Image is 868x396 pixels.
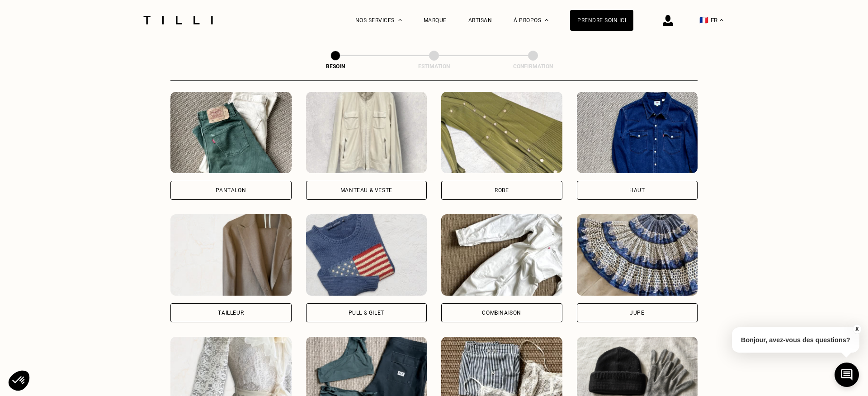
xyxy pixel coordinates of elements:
img: Tilli retouche votre Pantalon [170,92,292,173]
div: Jupe [630,310,644,316]
div: Estimation [389,63,479,70]
div: Robe [495,188,509,193]
div: Besoin [290,63,381,70]
a: Prendre soin ici [570,10,633,31]
img: Logo du service de couturière Tilli [140,16,216,24]
div: Haut [629,188,645,193]
span: 🇫🇷 [699,16,708,24]
a: Marque [424,17,447,24]
img: Tilli retouche votre Pull & gilet [306,214,427,296]
img: Menu déroulant [398,19,402,21]
img: Tilli retouche votre Robe [441,92,562,173]
div: Tailleur [218,310,244,316]
img: Tilli retouche votre Haut [577,92,698,173]
p: Bonjour, avez-vous des questions? [732,327,859,353]
button: X [852,324,861,334]
img: Tilli retouche votre Manteau & Veste [306,92,427,173]
img: Menu déroulant à propos [545,19,548,21]
div: Combinaison [482,310,521,316]
div: Pull & gilet [349,310,384,316]
div: Confirmation [488,63,578,70]
div: Pantalon [216,188,246,193]
img: icône connexion [663,15,673,26]
a: Artisan [468,17,492,24]
img: Tilli retouche votre Tailleur [170,214,292,296]
img: menu déroulant [720,19,723,21]
div: Manteau & Veste [340,188,392,193]
img: Tilli retouche votre Jupe [577,214,698,296]
img: Tilli retouche votre Combinaison [441,214,562,296]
